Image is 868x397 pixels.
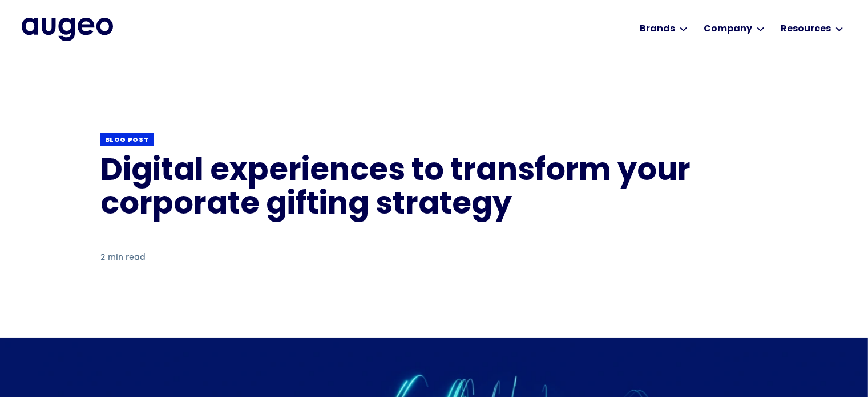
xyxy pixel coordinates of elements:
h1: Digital experiences to transform your corporate gifting strategy [100,155,768,223]
a: home [22,18,113,41]
div: Resources [781,22,831,36]
div: Company [704,22,752,36]
div: min read [108,251,146,264]
div: Brands [640,22,675,36]
img: Augeo's full logo in midnight blue. [22,18,113,41]
div: Blog post [105,136,150,145]
div: 2 [100,251,105,264]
